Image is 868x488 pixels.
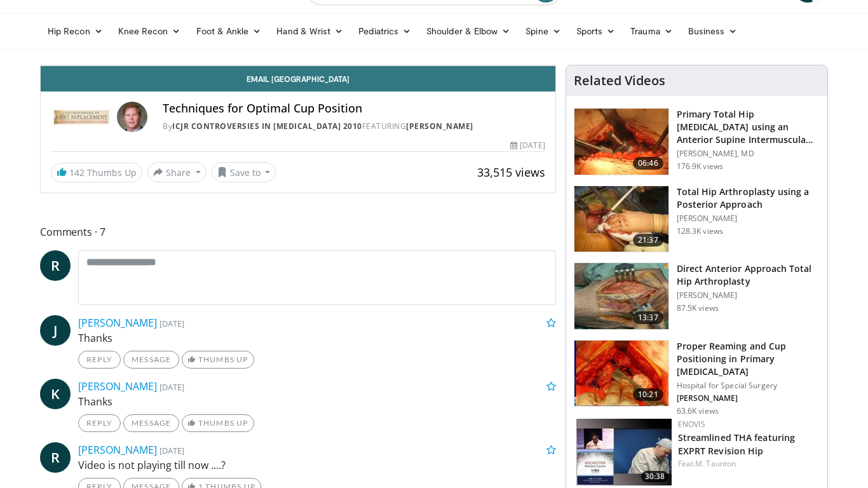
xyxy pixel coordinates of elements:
[677,393,820,403] p: [PERSON_NAME]
[40,250,71,281] a: R
[78,379,157,393] a: [PERSON_NAME]
[40,379,71,409] a: K
[576,419,672,485] img: 099a0359-b241-4c0e-b33e-4b9c9876bee9.150x105_q85_crop-smart_upscale.jpg
[147,162,207,182] button: Share
[695,458,736,469] a: M. Taunton
[641,471,668,482] span: 30:38
[269,18,351,44] a: Hand & Wrist
[633,234,663,247] span: 21:37
[78,414,121,432] a: Reply
[678,458,817,470] div: Feat.
[569,18,623,44] a: Sports
[78,443,157,457] a: [PERSON_NAME]
[78,351,121,369] a: Reply
[633,311,663,324] span: 13:37
[78,394,556,409] p: Thanks
[159,381,184,393] small: [DATE]
[574,262,820,330] a: 13:37 Direct Anterior Approach Total Hip Arthroplasty [PERSON_NAME] 87.5K views
[574,186,820,253] a: 21:37 Total Hip Arthroplasty using a Posterior Approach [PERSON_NAME] 128.3K views
[111,18,189,44] a: Knee Recon
[40,18,111,44] a: Hip Recon
[212,162,276,182] button: Save to
[41,66,555,91] a: Email [GEOGRAPHIC_DATA]
[574,340,820,416] a: 10:21 Proper Reaming and Cup Positioning in Primary [MEDICAL_DATA] Hospital for Special Surgery [...
[518,18,568,44] a: Spine
[677,340,820,378] h3: Proper Reaming and Cup Positioning in Primary [MEDICAL_DATA]
[574,109,668,175] img: 263423_3.png.150x105_q85_crop-smart_upscale.jpg
[678,419,705,430] a: Enovis
[159,318,184,329] small: [DATE]
[419,18,518,44] a: Shoulder & Elbow
[677,213,820,224] p: [PERSON_NAME]
[189,18,269,44] a: Foot & Ankle
[574,341,668,407] img: 9ceeadf7-7a50-4be6-849f-8c42a554e74d.150x105_q85_crop-smart_upscale.jpg
[574,73,665,88] h4: Related Videos
[678,431,796,457] a: Streamlined THA featuring EXPRT Revision Hip
[159,445,184,456] small: [DATE]
[677,303,719,313] p: 87.5K views
[351,18,419,44] a: Pediatrics
[163,102,545,116] h4: Techniques for Optimal Cup Position
[163,121,545,132] div: By FEATURING
[40,315,71,346] a: J
[677,161,723,172] p: 176.9K views
[574,108,820,175] a: 06:46 Primary Total Hip [MEDICAL_DATA] using an Anterior Supine Intermuscula… [PERSON_NAME], MD 1...
[123,414,179,432] a: Message
[623,18,681,44] a: Trauma
[633,157,663,170] span: 06:46
[574,186,668,252] img: 286987_0000_1.png.150x105_q85_crop-smart_upscale.jpg
[677,406,719,416] p: 63.6K views
[172,121,362,132] a: ICJR Controversies in [MEDICAL_DATA] 2010
[78,330,556,346] p: Thanks
[576,419,672,485] a: 30:38
[633,388,663,401] span: 10:21
[40,224,556,240] span: Comments 7
[123,351,179,369] a: Message
[40,442,71,473] a: R
[51,163,142,182] a: 142 Thumbs Up
[51,102,112,132] img: ICJR Controversies in Joint Replacement 2010
[406,121,473,132] a: [PERSON_NAME]
[78,316,157,330] a: [PERSON_NAME]
[510,140,545,151] div: [DATE]
[182,414,254,432] a: Thumbs Up
[677,381,820,391] p: Hospital for Special Surgery
[182,351,254,369] a: Thumbs Up
[677,108,820,146] h3: Primary Total Hip [MEDICAL_DATA] using an Anterior Supine Intermuscula…
[681,18,745,44] a: Business
[677,186,820,211] h3: Total Hip Arthroplasty using a Posterior Approach
[574,263,668,329] img: 294118_0000_1.png.150x105_q85_crop-smart_upscale.jpg
[117,102,147,132] img: Avatar
[677,262,820,288] h3: Direct Anterior Approach Total Hip Arthroplasty
[78,457,556,473] p: Video is not playing till now ....?
[677,226,723,236] p: 128.3K views
[677,290,820,301] p: [PERSON_NAME]
[677,149,820,159] p: [PERSON_NAME], MD
[69,166,85,179] span: 142
[477,165,545,180] span: 33,515 views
